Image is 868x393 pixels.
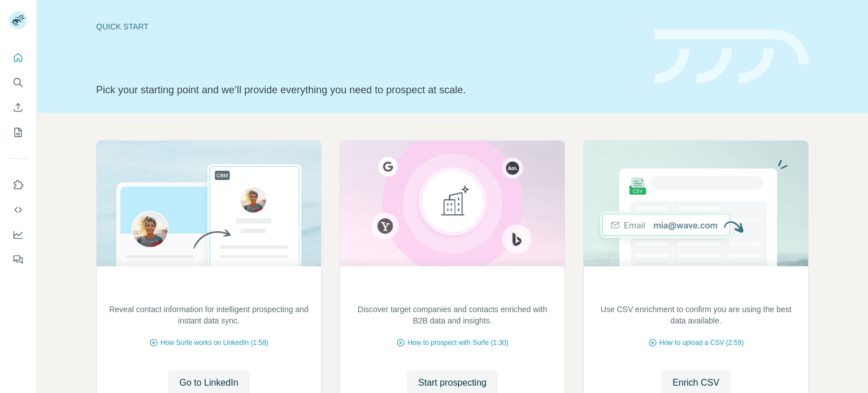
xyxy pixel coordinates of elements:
button: Feedback [9,249,27,270]
span: Go to LinkedIn [179,376,238,390]
span: How to upload a CSV (2:59) [659,338,744,348]
h1: Let’s prospect together [96,53,641,75]
span: Start prospecting [418,376,487,390]
img: banner [654,29,809,84]
p: Discover target companies and contacts enriched with B2B data and insights. [351,304,553,326]
p: Use CSV enrichment to confirm you are using the best data available. [595,304,797,326]
button: Quick start [9,47,27,68]
h2: Enrich your contact lists [630,281,762,297]
img: Identify target accounts [340,141,565,266]
span: How to prospect with Surfe (1:30) [407,338,508,348]
span: How Surfe works on LinkedIn (1:58) [160,338,268,348]
button: Use Surfe API [9,200,27,220]
h2: Identify target accounts [389,281,517,297]
button: Enrich CSV [9,97,27,118]
button: Search [9,72,27,93]
p: Reveal contact information for intelligent prospecting and instant data sync. [108,304,310,326]
button: Dashboard [9,224,27,245]
h2: Prospect on LinkedIn [151,281,266,297]
span: Enrich CSV [672,376,719,390]
img: Enrich your contact lists [583,141,809,266]
button: My lists [9,122,27,142]
div: Quick start [96,21,641,32]
p: Pick your starting point and we’ll provide everything you need to prospect at scale. [96,82,641,98]
img: Prospect on LinkedIn [96,141,322,266]
button: Use Surfe on LinkedIn [9,175,27,195]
